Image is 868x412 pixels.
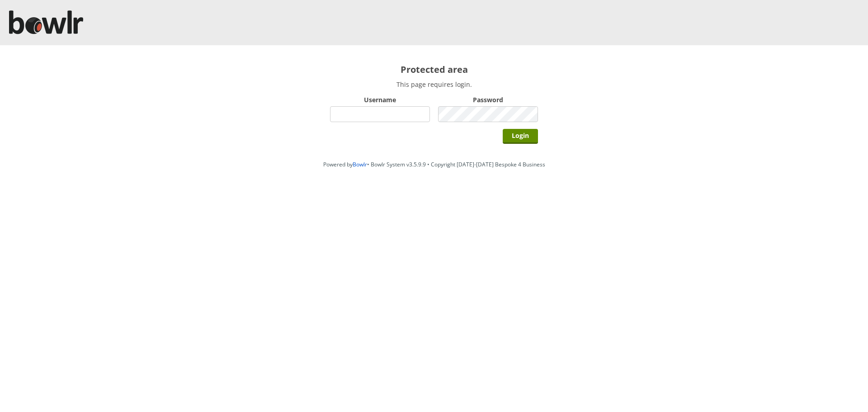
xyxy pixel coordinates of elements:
label: Password [438,95,538,104]
h2: Protected area [330,63,538,76]
span: Powered by • Bowlr System v3.5.9.9 • Copyright [DATE]-[DATE] Bespoke 4 Business [323,161,545,168]
label: Username [330,95,430,104]
p: This page requires login. [330,80,538,89]
input: Login [503,129,538,144]
a: Bowlr [353,161,367,168]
